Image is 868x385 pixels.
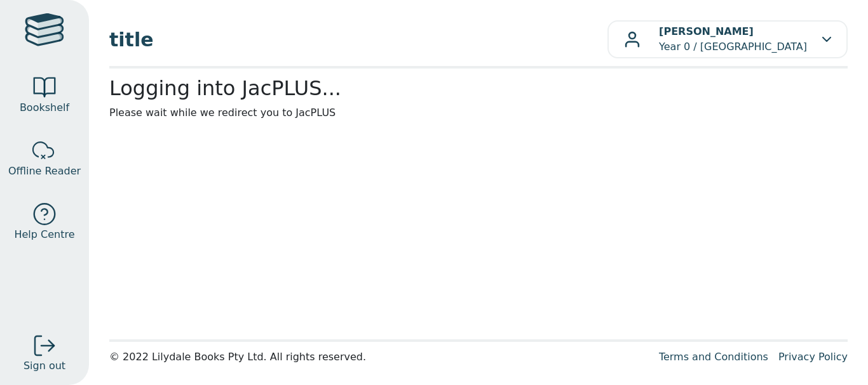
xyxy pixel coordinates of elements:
[607,20,848,58] button: [PERSON_NAME]Year 0 / [GEOGRAPHIC_DATA]
[659,351,768,363] a: Terms and Conditions
[14,227,74,242] span: Help Centre
[109,25,607,54] span: title
[659,24,807,55] p: Year 0 / [GEOGRAPHIC_DATA]
[24,358,65,374] span: Sign out
[20,100,69,115] span: Bookshelf
[109,105,848,121] p: Please wait while we redirect you to JacPLUS
[8,164,81,179] span: Offline Reader
[659,25,754,37] b: [PERSON_NAME]
[109,76,848,100] h2: Logging into JacPLUS...
[109,349,649,365] div: © 2022 Lilydale Books Pty Ltd. All rights reserved.
[778,351,848,363] a: Privacy Policy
